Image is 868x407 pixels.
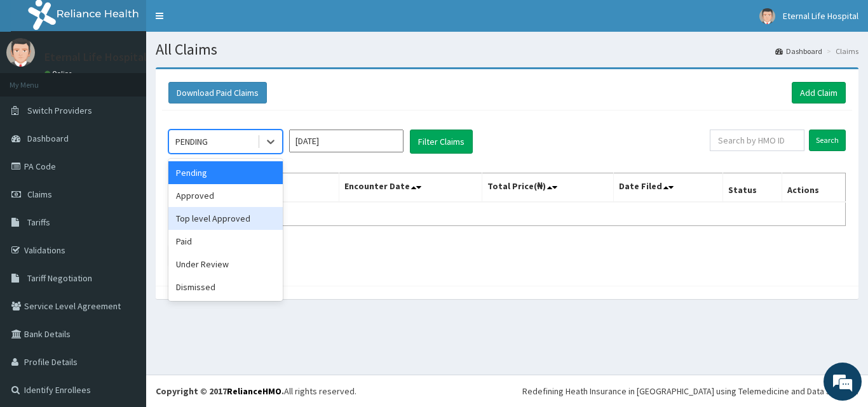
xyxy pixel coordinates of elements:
img: User Image [759,8,775,24]
div: Pending [168,161,283,184]
th: Total Price(₦) [482,173,614,203]
a: Dashboard [775,46,822,57]
div: Under Review [168,253,283,276]
th: Status [723,173,782,203]
th: Actions [782,173,845,203]
li: Claims [824,46,858,57]
input: Select Month and Year [289,130,403,152]
button: Filter Claims [410,130,473,154]
span: Eternal Life Hospital [783,10,858,22]
span: Dashboard [27,133,69,144]
div: Approved [168,184,283,207]
a: Add Claim [792,82,846,103]
div: Top level Approved [168,207,283,230]
img: User Image [6,38,35,67]
a: RelianceHMO [227,385,281,397]
h1: All Claims [156,41,858,58]
div: Paid [168,230,283,253]
span: Switch Providers [27,105,92,116]
strong: Copyright © 2017 . [156,385,284,397]
span: Tariff Negotiation [27,272,92,284]
th: Encounter Date [339,173,482,203]
input: Search [809,130,846,151]
p: Eternal Life Hospital [44,51,147,63]
div: Redefining Heath Insurance in [GEOGRAPHIC_DATA] using Telemedicine and Data Science! [522,385,858,397]
th: Date Filed [614,173,723,203]
input: Search by HMO ID [710,130,804,151]
span: Tariffs [27,217,50,228]
a: Online [44,69,75,78]
button: Download Paid Claims [168,82,267,103]
footer: All rights reserved. [146,375,868,407]
span: Claims [27,189,52,200]
div: Dismissed [168,276,283,298]
div: PENDING [175,135,208,148]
